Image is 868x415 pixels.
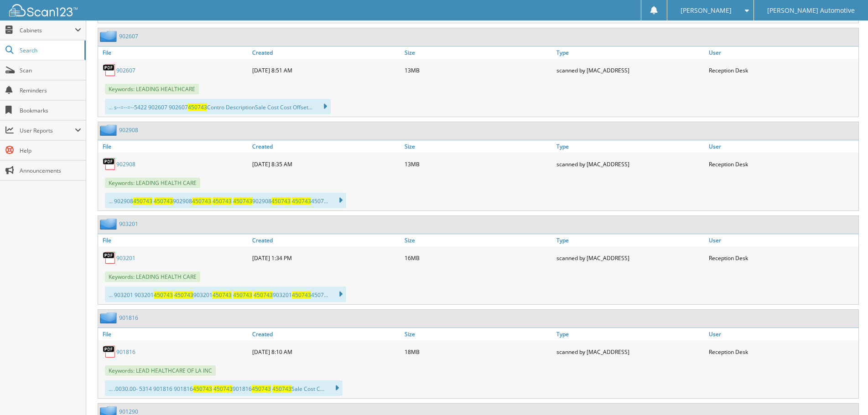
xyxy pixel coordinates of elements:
span: Help [20,147,81,154]
img: PDF.png [103,251,116,265]
a: 901816 [119,314,138,322]
a: User [707,140,858,153]
div: 18MB [402,343,554,361]
a: 902607 [119,32,138,40]
span: [PERSON_NAME] Automotive [767,8,855,13]
a: 902908 [119,126,138,134]
div: scanned by [MAC_ADDRESS] [554,155,706,173]
a: Size [402,234,554,246]
div: Reception Desk [707,249,858,267]
a: Created [250,46,402,59]
span: 450743 [292,291,311,299]
span: User Reports [20,127,75,134]
a: User [707,328,858,340]
div: Reception Desk [707,61,858,79]
a: 901816 [116,348,135,356]
span: Keywords: LEADING HEALTH CARE [105,178,200,188]
span: 450743 [213,385,233,393]
div: 13MB [402,61,554,79]
span: Bookmarks [20,107,81,114]
div: ... 903201 903201 903201 903201 4507... [105,287,346,302]
img: scan123-logo-white.svg [9,4,78,16]
img: folder2.png [100,124,119,136]
span: Announcements [20,167,81,174]
div: 16MB [402,249,554,267]
div: Reception Desk [707,155,858,173]
a: Size [402,140,554,153]
span: Scan [20,67,81,74]
span: 450743 [254,291,273,299]
a: Size [402,328,554,340]
a: Type [554,140,706,153]
a: Type [554,46,706,59]
span: [PERSON_NAME] [681,8,732,13]
a: File [98,234,250,246]
span: 450743 [193,385,212,393]
span: 450743 [192,197,211,205]
a: File [98,328,250,340]
span: 450743 [233,197,252,205]
span: 450743 [252,385,271,393]
div: ... s--=--=--5422 902607 902607 Contro DescriptionSale Cost Cost Offset... [105,99,331,114]
a: Type [554,234,706,246]
span: 450743 [213,291,232,299]
a: 902908 [116,160,135,168]
span: 450743 [271,197,291,205]
a: 902607 [116,67,135,74]
a: 903201 [119,220,138,228]
div: ... .0030.00- 5314 901816 901816 901816 Sale Cost C... [105,380,343,396]
span: 450743 [133,197,152,205]
span: Keywords: LEADING HEALTH CARE [105,272,200,282]
img: folder2.png [100,31,119,42]
span: 450743 [154,291,173,299]
a: Size [402,46,554,59]
a: Created [250,234,402,246]
a: User [707,234,858,246]
a: 903201 [116,254,135,262]
span: 450743 [272,385,291,393]
iframe: Chat Widget [822,371,868,415]
span: 450743 [213,197,232,205]
span: Keywords: LEAD HEALTHCARE OF LA INC [105,365,216,376]
a: Type [554,328,706,340]
a: File [98,46,250,59]
img: folder2.png [100,312,119,323]
img: folder2.png [100,218,119,230]
span: Cabinets [20,26,75,34]
a: Created [250,140,402,153]
a: File [98,140,250,153]
div: [DATE] 8:10 AM [250,343,402,361]
img: PDF.png [103,157,116,171]
span: 450743 [188,103,207,111]
div: [DATE] 8:51 AM [250,61,402,79]
img: PDF.png [103,345,116,359]
div: [DATE] 1:34 PM [250,249,402,267]
span: 450743 [174,291,193,299]
span: Keywords: LEADING HEALTHCARE [105,84,199,94]
a: User [707,46,858,59]
img: PDF.png [103,63,116,77]
div: scanned by [MAC_ADDRESS] [554,249,706,267]
span: 450743 [233,291,252,299]
span: Reminders [20,87,81,94]
span: 450743 [154,197,173,205]
div: Reception Desk [707,343,858,361]
div: scanned by [MAC_ADDRESS] [554,61,706,79]
span: 450743 [292,197,311,205]
div: ... 902908 902908 902908 4507... [105,193,346,208]
div: [DATE] 8:35 AM [250,155,402,173]
span: Search [20,46,80,54]
div: scanned by [MAC_ADDRESS] [554,343,706,361]
div: 13MB [402,155,554,173]
a: Created [250,328,402,340]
